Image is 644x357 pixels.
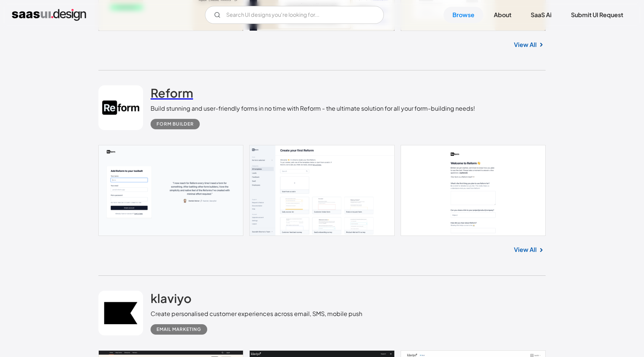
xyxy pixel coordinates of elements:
a: View All [514,245,537,254]
h2: Reform [151,85,193,100]
a: home [12,9,86,21]
a: Browse [443,7,483,23]
div: Email Marketing [157,325,201,334]
div: Create personalised customer experiences across email, SMS, mobile push [151,309,362,318]
a: Reform [151,85,193,104]
div: Build stunning and user-friendly forms in no time with Reform - the ultimate solution for all you... [151,104,475,113]
div: Form Builder [157,120,194,129]
form: Email Form [205,6,384,24]
a: About [485,7,520,23]
a: Submit UI Request [562,7,632,23]
h2: klaviyo [151,291,192,306]
a: View All [514,40,537,49]
input: Search UI designs you're looking for... [205,6,384,24]
a: klaviyo [151,291,192,309]
a: SaaS Ai [522,7,561,23]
